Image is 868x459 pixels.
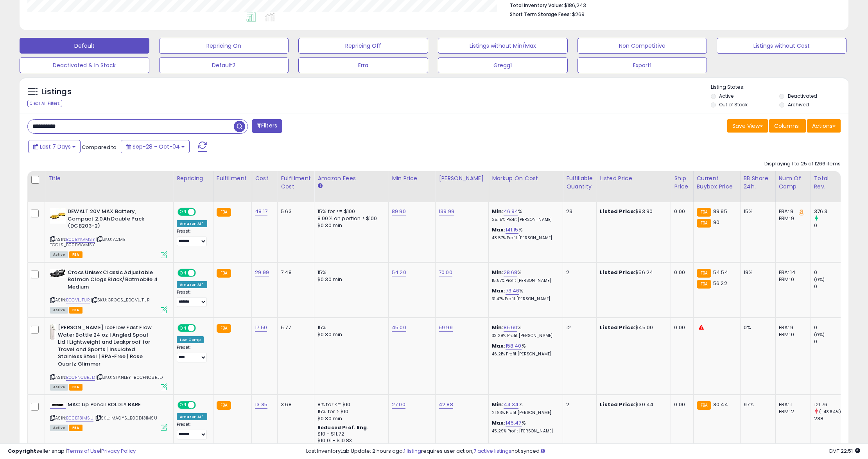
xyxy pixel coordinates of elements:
div: Cost [255,174,274,183]
div: 23 [566,208,590,215]
div: FBA: 9 [779,324,805,331]
span: 30.44 [713,401,728,408]
span: ON [178,325,188,332]
p: 21.93% Profit [PERSON_NAME] [492,410,557,416]
b: Max: [492,419,506,427]
div: 2 [566,269,590,276]
div: Current Buybox Price [697,174,737,191]
div: Preset: [177,229,207,246]
div: 15% for <= $100 [317,208,382,215]
button: Repricing Off [298,38,428,54]
b: Listed Price: [600,401,635,408]
div: $0.30 min [317,222,382,229]
span: Compared to: [82,143,118,151]
div: Fulfillable Quantity [566,174,593,191]
a: 45.00 [392,324,406,332]
small: (-48.84%) [819,409,841,415]
span: 90 [713,219,719,226]
label: Archived [788,101,809,108]
div: Min Price [392,174,432,183]
b: Listed Price: [600,269,635,276]
div: Amazon AI * [177,281,207,288]
div: 15% [317,324,382,331]
div: 0 [814,222,846,229]
a: Terms of Use [67,447,100,455]
button: Sep-28 - Oct-04 [121,140,190,153]
a: Privacy Policy [101,447,136,455]
div: ASIN: [50,324,167,389]
span: ON [178,402,188,409]
img: 41nRh20U3NL._SL40_.jpg [50,208,66,224]
small: FBA [217,401,231,410]
img: 317ufrotAHL._SL40_.jpg [50,324,56,340]
span: 2025-10-12 22:51 GMT [829,447,860,455]
a: 7 active listings [473,447,511,455]
span: All listings currently available for purchase on Amazon [50,307,68,314]
div: 5.63 [281,208,308,215]
div: 0 [814,269,846,276]
button: Gregg1 [438,57,568,73]
button: Default [20,38,149,54]
small: (0%) [814,332,825,338]
button: Listings without Cost [717,38,846,54]
p: 45.29% Profit [PERSON_NAME] [492,429,557,434]
div: % [492,342,557,357]
div: FBM: 9 [779,215,805,222]
div: % [492,401,557,416]
div: 0 [814,338,846,345]
a: 1 listing [404,447,421,455]
div: Low. Comp [177,336,204,343]
b: Min: [492,269,504,276]
a: 27.00 [392,401,405,409]
a: B0CFNC8RJD [66,374,95,381]
div: 15% for > $10 [317,408,382,415]
span: Last 7 Days [40,143,71,151]
div: 7.48 [281,269,308,276]
button: Last 7 Days [28,140,81,153]
div: FBA: 14 [779,269,805,276]
div: 3.68 [281,401,308,408]
span: All listings currently available for purchase on Amazon [50,384,68,391]
div: Fulfillment [217,174,248,183]
div: 2 [566,401,590,408]
div: $0.30 min [317,331,382,338]
span: OFF [195,269,207,276]
p: 33.29% Profit [PERSON_NAME] [492,333,557,339]
b: Short Term Storage Fees: [510,11,571,18]
a: 13.35 [255,401,267,409]
a: 48.17 [255,208,267,215]
b: Total Inventory Value: [510,2,563,9]
div: Total Rev. [814,174,843,191]
div: $0.30 min [317,276,382,283]
a: 42.88 [439,401,453,409]
b: Min: [492,208,504,215]
div: [PERSON_NAME] [439,174,485,183]
div: Preset: [177,345,207,362]
span: FBA [69,384,82,391]
a: 89.90 [392,208,406,215]
div: 376.3 [814,208,846,215]
a: 28.68 [504,269,518,276]
small: FBA [697,219,711,228]
div: $56.24 [600,269,665,276]
small: FBA [697,208,711,217]
button: Deactivated & In Stock [20,57,149,73]
button: Repricing On [159,38,289,54]
b: Min: [492,401,504,408]
div: Amazon Fees [317,174,385,183]
span: ON [178,269,188,276]
a: 46.94 [504,208,518,215]
span: 54.54 [713,269,728,276]
p: 31.47% Profit [PERSON_NAME] [492,296,557,302]
small: FBA [217,269,231,278]
div: 238 [814,415,846,422]
div: Num of Comp. [779,174,807,191]
div: 15% [744,208,769,215]
small: FBA [217,324,231,333]
p: 15.87% Profit [PERSON_NAME] [492,278,557,283]
div: Markup on Cost [492,174,560,183]
a: 44.34 [504,401,519,409]
span: All listings currently available for purchase on Amazon [50,251,68,258]
div: 19% [744,269,769,276]
div: Title [48,174,170,183]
